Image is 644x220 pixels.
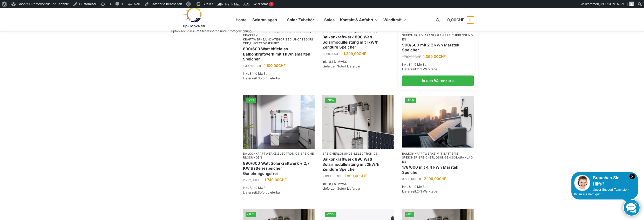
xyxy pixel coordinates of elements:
[278,30,310,33] a: Speicherlösungen
[322,8,337,32] a: Sales
[258,76,281,80] span: Sofort Lieferbar
[402,156,473,163] a: Solaranlagen
[629,2,634,6] img: Benutzerbild von Rupert Spoddig
[322,64,361,68] span: Lieferzeit:
[381,8,409,32] a: Windkraft
[287,17,314,22] span: Solar-Zubehör
[360,174,367,178] span: CHF
[438,54,446,59] span: CHF
[336,174,342,178] span: CHF
[417,67,437,71] span: 2-3 Werktage
[402,30,458,37] a: Balkonkraftwerke mit Batterie Speicher
[423,54,446,59] bdi: 1.399,00
[600,2,628,6] span: [PERSON_NAME]
[340,17,373,22] span: Kontakt & Anfahrt
[322,157,394,172] a: Balkonkraftwerk 890 Watt Solarmodulleistung mit 2kW/h Zendure Speicher
[243,152,315,160] p: , ,
[265,38,292,41] a: Uncategorized
[574,188,629,196] span: Unser Support-Team steht Ihnen zur Verfügung
[243,178,262,182] bdi: 2.222,00
[343,51,366,56] bdi: 1.299,00
[337,187,361,190] span: Sofort Lieferbar
[243,152,277,155] a: Balkonkraftwerke
[256,178,262,182] span: CHF
[447,12,474,28] a: 0,00CHF 0
[574,175,590,191] img: Customer service
[278,63,286,68] span: CHF
[344,174,367,178] bdi: 1.899,00
[322,152,394,156] p: ,
[322,187,361,190] span: Lieferzeit:
[243,30,315,46] p: , , , , ,
[243,95,315,149] img: Steckerkraftwerk mit 2,7kwh-Speicher
[243,95,315,149] a: -21%Steckerkraftwerk mit 2,7kwh-Speicher
[243,30,277,33] a: Balkonkraftwerke
[243,30,313,41] a: Terassen Kraftwerke
[278,152,300,155] a: Electronics
[243,71,315,76] p: inkl. 8,1 % MwSt.
[243,76,281,80] span: Lieferzeit:
[243,152,314,159] a: Speicherlösungen
[402,189,437,193] span: Lieferzeit:
[402,62,474,67] p: inkl. 8,1 % MwSt.
[322,59,394,64] p: inkl. 8,1 % MwSt.
[402,184,474,189] p: inkl. 8,1 % MwSt.
[574,175,635,187] div: Brauchen Sie Hilfe?
[264,63,286,68] bdi: 1.100,00
[415,177,422,181] span: CHF
[322,95,394,149] img: Balkonkraftwerk 890 Watt Solarmodulleistung mit 2kW/h Zendure Speicher
[402,75,474,86] a: In den Warenkorb legen: „900/600 mit 2,2 kWh Marstek Speicher“
[225,2,250,6] span: Rank Math SEO
[285,8,321,32] a: Solar-Zubehör
[467,16,474,24] span: 0
[243,190,281,194] span: Lieferzeit:
[243,185,315,190] p: inkl. 8,1 % MwSt.
[322,174,342,178] bdi: 2.099,00
[243,161,315,176] a: 890/600 Watt Solarkraftwerk + 2,7 KW Batteriespeicher Genehmigungsfrei
[255,64,262,68] span: CHF
[335,52,341,56] span: CHF
[417,189,437,193] span: 2-3 Werktage
[322,35,394,50] a: Balkonkraftwerk 890 Watt Solarmodulleistung mit 1kW/h Zendure Speicher
[324,17,335,22] span: Sales
[402,43,474,53] a: 900/600 mit 2,2 kWh Marstek Speicher
[356,30,378,33] a: Electronics
[356,152,378,155] a: Electronics
[322,52,341,56] bdi: 1.899,00
[402,152,474,164] p: , ,
[402,33,473,41] a: Speicherlösungen
[447,17,464,22] span: 0,00
[402,55,421,59] bdi: 1.799,00
[402,95,474,149] a: -40%Balkonkraftwerk mit Marstek Speicher
[338,8,380,32] a: Kontakt & Anfahrt
[424,176,446,181] bdi: 2.199,00
[170,30,252,33] p: Tiptop Technik zum Stromsparen und Stromgewinnung
[402,152,458,159] a: Balkonkraftwerke mit Batterie Speicher
[170,7,216,28] img: Solaranlagen, Speicheranlagen und Energiesparprodukte
[447,8,474,32] nav: Cart contents
[359,51,366,56] span: CHF
[258,190,281,194] span: Sofort Lieferbar
[279,177,287,182] span: CHF
[402,30,474,42] p: , ,
[265,177,287,182] bdi: 1.749,00
[402,165,474,175] a: 178/600 mit 4,4 kWh Marstek Speicher
[243,46,315,62] a: 890/600 Watt bificiales Balkonkraftwerk mit 1 kWh smarten Speicher
[243,38,313,45] a: Uncategorized
[322,182,394,186] p: inkl. 8,1 % MwSt.
[243,64,262,68] bdi: 1.399,00
[250,8,283,32] a: Solaranlagen
[202,2,213,6] span: Site Kit
[322,95,394,149] a: -10%Balkonkraftwerk 890 Watt Solarmodulleistung mit 2kW/h Zendure Speicher
[629,174,635,179] i: Schließen
[418,156,451,159] a: Speicherlösungen
[456,17,464,22] span: CHF
[383,17,402,22] span: Windkraft
[418,33,444,37] a: Solaranlagen
[402,177,422,181] bdi: 3.690,00
[322,30,355,33] a: Speicherlösungen
[415,55,421,59] span: CHF
[322,152,355,155] a: Speicherlösungen
[250,42,279,45] a: Unkategorisiert
[252,17,277,22] span: Solaranlagen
